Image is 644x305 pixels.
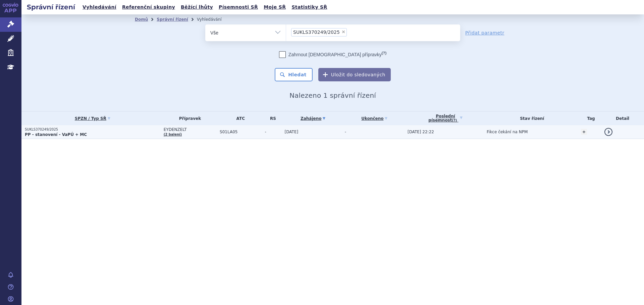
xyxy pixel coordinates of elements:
span: Fikce čekání na NPM [487,130,528,134]
a: Správní řízení [157,17,188,22]
span: - [265,130,281,134]
strong: PP - stanovení - VaPÚ + MC [25,132,87,137]
span: Nalezeno 1 správní řízení [289,91,376,99]
span: EYDENZELT [164,127,216,132]
abbr: (?) [452,119,457,123]
abbr: (?) [382,51,386,55]
a: Statistiky SŘ [289,3,329,12]
button: Hledat [275,68,313,81]
p: SUKLS370249/2025 [25,127,160,132]
a: (2 balení) [164,133,182,136]
a: Vyhledávání [80,3,118,12]
th: Tag [578,111,601,125]
a: SPZN / Typ SŘ [25,114,160,123]
a: + [581,129,587,135]
h2: Správní řízení [21,2,80,12]
span: × [341,30,345,34]
a: Referenční skupiny [120,3,177,12]
a: Domů [135,17,148,22]
span: [DATE] [285,130,299,134]
th: RS [261,111,281,125]
label: Zahrnout [DEMOGRAPHIC_DATA] přípravky [279,51,386,58]
th: ATC [216,111,261,125]
th: Stav řízení [483,111,578,125]
a: Písemnosti SŘ [217,3,260,12]
th: Přípravek [160,111,216,125]
a: Moje SŘ [262,3,288,12]
a: Poslednípísemnost(?) [408,111,483,125]
span: - [345,130,346,134]
a: Běžící lhůty [179,3,215,12]
span: SUKLS370249/2025 [293,30,340,34]
span: S01LA05 [220,130,261,134]
th: Detail [601,111,644,125]
a: detail [604,128,612,136]
span: [DATE] 22:22 [408,130,434,134]
button: Uložit do sledovaných [318,68,391,81]
a: Zahájeno [285,114,341,123]
a: Ukončeno [345,114,404,123]
a: Přidat parametr [465,29,504,36]
li: Vyhledávání [197,14,230,24]
input: SUKLS370249/2025 [349,28,353,36]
